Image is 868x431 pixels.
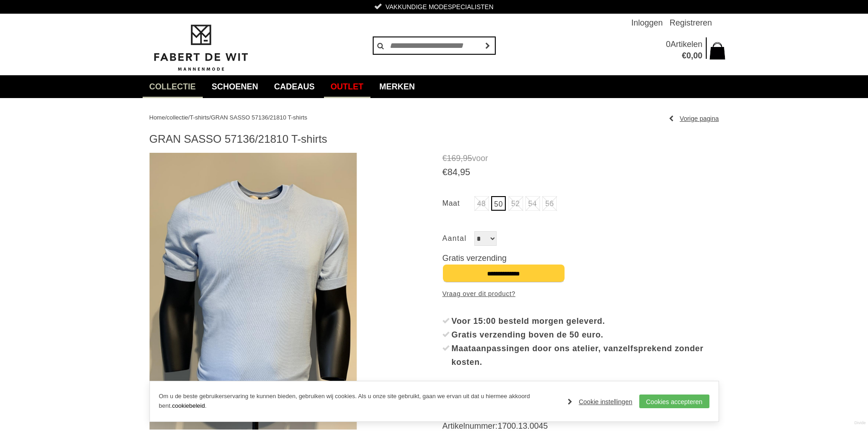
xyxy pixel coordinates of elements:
span: 0 [686,51,691,60]
a: Vraag over dit product? [442,287,515,301]
span: / [165,114,167,121]
span: , [457,167,460,177]
span: € [442,154,447,163]
a: Cookie instellingen [568,395,632,409]
a: Outlet [324,75,370,98]
a: Merken [373,75,422,98]
a: Registreren [669,14,712,32]
div: Gratis verzending boven de 50 euro. [452,328,719,342]
a: collectie [143,75,203,98]
span: 0 [666,40,670,49]
a: Schoenen [205,75,265,98]
span: 00 [693,51,702,60]
a: cookiebeleid [172,402,205,409]
a: Inloggen [631,14,663,32]
span: 95 [463,154,472,163]
span: 169 [447,154,461,163]
a: Vorige pagina [669,112,719,125]
a: T-shirts [190,114,209,121]
span: Gratis verzending [442,254,507,263]
span: voor [442,153,719,164]
span: 95 [460,167,470,177]
a: collectie [167,114,188,121]
span: , [691,51,693,60]
li: Maataanpassingen door ons atelier, vanzelfsprekend zonder kosten. [442,342,719,369]
span: € [442,167,447,177]
span: 84 [447,167,457,177]
img: GRAN SASSO 57136/21810 T-shirts [149,153,357,430]
span: / [188,114,190,121]
div: Voor 15:00 besteld morgen geleverd. [452,314,719,328]
img: Fabert de Wit [149,23,252,73]
a: 50 [491,196,506,211]
span: € [682,51,686,60]
p: Om u de beste gebruikerservaring te kunnen bieden, gebruiken wij cookies. Als u onze site gebruik... [159,392,559,411]
a: Home [149,114,165,121]
ul: Maat [442,196,719,213]
a: GRAN SASSO 57136/21810 T-shirts [211,114,307,121]
h1: GRAN SASSO 57136/21810 T-shirts [149,132,719,146]
span: , [461,154,463,163]
a: Cookies accepteren [639,395,709,408]
a: Divide [854,417,866,429]
a: Cadeaus [267,75,322,98]
span: Artikelen [670,40,702,49]
label: Aantal [442,231,474,246]
span: / [209,114,211,121]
